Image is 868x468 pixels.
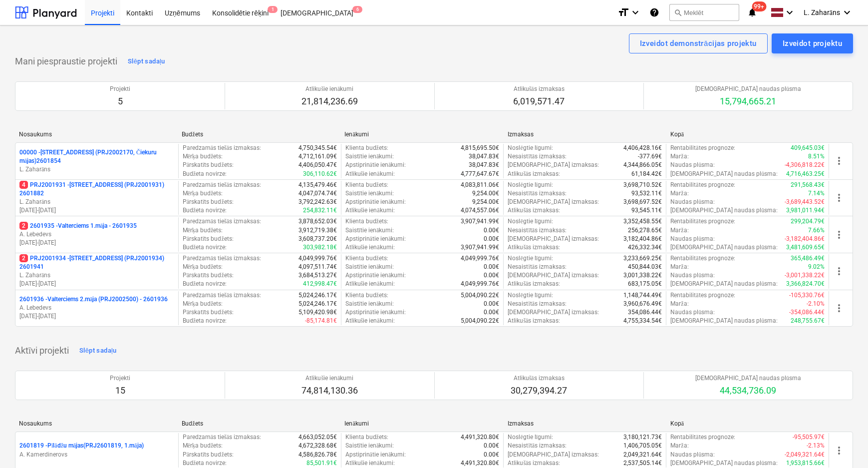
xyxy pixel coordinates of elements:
div: 2PRJ2001934 -[STREET_ADDRESS] (PRJ2001934) 2601941L. Zaharāns[DATE]-[DATE] [19,254,174,289]
p: Klienta budžets : [345,433,388,442]
p: Paredzamās tiešās izmaksas : [183,291,261,300]
button: Izveidot projektu [772,33,853,53]
p: 2,049,321.64€ [623,451,662,459]
p: Rentabilitātes prognoze : [670,254,735,263]
p: Nesaistītās izmaksas : [508,442,567,450]
p: -377.69€ [638,152,662,161]
p: 299,204.79€ [791,217,825,226]
span: 2 [19,254,28,262]
p: Apstiprinātie ienākumi : [345,451,406,459]
p: Atlikušās izmaksas : [508,459,560,468]
p: Rentabilitātes prognoze : [670,433,735,442]
p: [DEMOGRAPHIC_DATA] izmaksas : [508,451,599,459]
div: Izmaksas [508,420,662,427]
p: -3,182,404.86€ [785,235,825,243]
p: -3,001,338.22€ [785,271,825,280]
p: 303,982.18€ [303,243,337,252]
p: 8.51% [808,152,825,161]
span: more_vert [833,302,845,314]
p: 6,019,571.47 [513,95,565,107]
p: 4,750,345.54€ [298,144,337,152]
p: 4,815,695.50€ [461,144,499,152]
div: Ienākumi [344,131,499,138]
p: Naudas plūsma : [670,161,715,169]
p: [DEMOGRAPHIC_DATA] izmaksas : [508,235,599,243]
p: Klienta budžets : [345,217,388,226]
p: 4,097,511.74€ [298,263,337,271]
p: Klienta budžets : [345,144,388,152]
p: Naudas plūsma : [670,451,715,459]
p: Noslēgtie līgumi : [508,181,553,189]
p: Apstiprinātie ienākumi : [345,198,406,206]
p: Apstiprinātie ienākumi : [345,235,406,243]
p: [DEMOGRAPHIC_DATA] naudas plūsma [695,85,801,93]
p: 3,608,737.20€ [298,235,337,243]
div: 2601819 -Pīlādžu mājas(PRJ2601819, 1.māja)A. Kamerdinerovs [19,442,174,459]
p: 3,352,458.55€ [623,217,662,226]
p: Pārskatīts budžets : [183,308,234,317]
p: 4,777,647.67€ [461,170,499,178]
p: Rentabilitātes prognoze : [670,217,735,226]
p: Projekti [110,85,130,93]
p: [DATE] - [DATE] [19,280,174,288]
p: 1,953,815.66€ [786,459,825,468]
p: Naudas plūsma : [670,198,715,206]
div: Slēpt sadaļu [79,345,117,357]
p: [DATE] - [DATE] [19,312,174,321]
p: Mērķa budžets : [183,226,223,235]
p: Apstiprinātie ienākumi : [345,308,406,317]
span: more_vert [833,229,845,241]
p: PRJ2001931 - [STREET_ADDRESS] (PRJ2001931) 2601882 [19,181,174,198]
p: 409,645.03€ [791,144,825,152]
p: 2601819 - Pīlādžu mājas(PRJ2601819, 1.māja) [19,442,144,450]
p: 4,406,050.47€ [298,161,337,169]
p: 4,491,320.80€ [461,433,499,442]
button: Slēpt sadaļu [77,343,119,359]
p: Noslēgtie līgumi : [508,291,553,300]
p: 00000 - [STREET_ADDRESS] (PRJ2002170, Čiekuru mājas)2601854 [19,148,174,165]
p: -2.10% [807,300,825,308]
p: Budžeta novirze : [183,206,227,215]
p: 248,755.67€ [791,317,825,325]
p: 3,878,652.03€ [298,217,337,226]
p: Saistītie ienākumi : [345,152,394,161]
p: 4,716,463.25€ [786,170,825,178]
p: 3,792,242.63€ [298,198,337,206]
span: 2 [19,222,28,230]
p: Klienta budžets : [345,254,388,263]
p: [DEMOGRAPHIC_DATA] naudas plūsma : [670,317,778,325]
p: Mani piespraustie projekti [15,55,117,67]
p: Atlikušās izmaksas : [508,317,560,325]
span: 6 [352,6,362,13]
p: Aktīvi projekti [15,345,69,357]
p: [DEMOGRAPHIC_DATA] naudas plūsma : [670,243,778,252]
p: Saistītie ienākumi : [345,226,394,235]
span: 4 [19,181,28,189]
p: Atlikušie ienākumi [301,85,358,93]
p: Budžeta novirze : [183,317,227,325]
p: 291,568.43€ [791,181,825,189]
p: 3,684,513.27€ [298,271,337,280]
p: 3,233,669.25€ [623,254,662,263]
p: Marža : [670,300,688,308]
p: Noslēgtie līgumi : [508,144,553,152]
p: Nesaistītās izmaksas : [508,300,567,308]
div: Nosaukums [19,420,174,427]
p: 354,086.44€ [628,308,662,317]
p: [DEMOGRAPHIC_DATA] naudas plūsma : [670,170,778,178]
div: Ienākumi [344,420,499,428]
p: 2,537,505.14€ [623,459,662,468]
div: 2601936 -Valterciems 2.māja (PRJ2002500) - 2601936A. Lebedevs[DATE]-[DATE] [19,295,174,321]
p: [DEMOGRAPHIC_DATA] izmaksas : [508,271,599,280]
p: 3,698,710.52€ [623,181,662,189]
p: 4,049,999.76€ [461,280,499,288]
p: [DATE] - [DATE] [19,239,174,247]
p: Paredzamās tiešās izmaksas : [183,433,261,442]
p: Marža : [670,152,688,161]
p: Mērķa budžets : [183,189,223,198]
p: 15,794,665.21 [695,95,801,107]
p: 0.00€ [484,235,499,243]
p: 9.02% [808,263,825,271]
p: 15 [110,385,130,397]
div: Kopā [670,131,825,138]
